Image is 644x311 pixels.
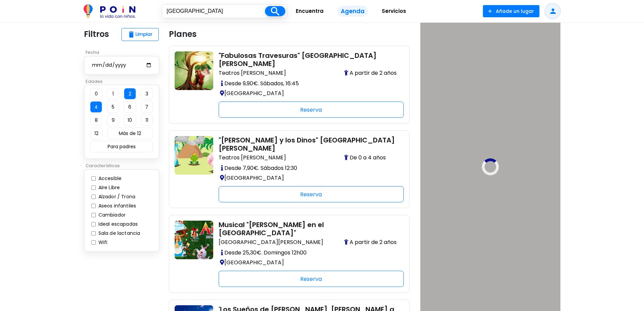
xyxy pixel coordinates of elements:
button: deleteLimpiar [121,28,159,41]
h2: "[PERSON_NAME] y los Dinos" [GEOGRAPHIC_DATA][PERSON_NAME] [219,136,398,152]
button: 5 [107,101,119,113]
button: 10 [124,114,136,126]
label: Aire Libre [97,184,120,191]
button: 6 [124,101,136,113]
span: delete [127,30,135,39]
label: Sala de lactancia [97,230,140,237]
button: 4 [90,101,102,113]
p: [GEOGRAPHIC_DATA] [219,88,398,98]
a: Encuentra [287,3,332,20]
button: 11 [141,114,153,126]
p: Desde 9,90€. Sábados, 16:45 [219,79,398,88]
a: con-ninos-en-madrid-teatro-fabulosas-travesuras-teatros-luchana "Fabulosas Travesuras" [GEOGRAPHI... [175,51,404,118]
button: 12 [90,128,103,139]
div: Reserva [219,102,404,118]
p: Fecha [84,49,163,56]
label: Ideal escapadas [97,221,138,228]
div: Reserva [219,271,404,287]
p: Características [84,162,163,169]
button: Para padres [90,141,153,152]
h2: "Fabulosas Travesuras" [GEOGRAPHIC_DATA][PERSON_NAME] [219,51,398,68]
span: Agenda [337,6,368,17]
label: Cambiador [97,212,126,219]
a: Agenda [332,3,373,20]
img: tt-con-ninos-en-madrid-alicia-en-el-pais-de-las-maravillas [175,221,213,259]
label: Accesible [97,175,122,182]
label: Alzador / Trona [97,193,136,200]
label: Wifi [97,239,108,246]
input: ¿Dónde? [162,5,265,18]
button: 1 [107,88,119,99]
p: Planes [169,28,197,40]
span: Teatros [PERSON_NAME] [219,69,286,77]
p: Filtros [84,28,109,40]
button: 3 [141,88,153,99]
div: Reserva [219,186,404,202]
p: Desde 7,90€. Sábados 12:30 [219,163,398,173]
label: Aseos infantiles [97,202,136,209]
h2: Musical "[PERSON_NAME] en el [GEOGRAPHIC_DATA]" [219,221,398,237]
p: Desde 25,30€. Domingos 12h00 [219,248,398,258]
img: POiN [84,4,135,18]
a: tt-con-ninos-en-madrid-alicia-en-el-pais-de-las-maravillas Musical "[PERSON_NAME] en el [GEOGRAPH... [175,221,404,287]
span: Teatros [PERSON_NAME] [219,154,286,162]
span: Encuentra [293,6,327,17]
span: A partir de 2 años [344,238,398,246]
span: A partir de 2 años [344,69,398,77]
button: 0 [90,88,102,99]
button: 8 [90,114,102,126]
button: 7 [141,101,153,113]
button: 2 [124,88,136,99]
img: con-ninos-en-madrid-teatro-fabulosas-travesuras-teatros-luchana [175,51,213,90]
span: [GEOGRAPHIC_DATA][PERSON_NAME] [219,238,323,246]
button: 9 [107,114,119,126]
i: search [269,5,281,17]
span: Servicios [379,6,409,17]
button: Añade un lugar [483,5,539,17]
span: De 0 a 4 años [344,154,398,162]
button: Más de 12 [107,128,153,139]
a: Servicios [373,3,415,20]
p: [GEOGRAPHIC_DATA] [219,258,398,267]
p: Edades [84,78,163,85]
img: con-ninos-en-madrid-espectaculos-una-rana-y-los-dinos [175,136,213,175]
p: [GEOGRAPHIC_DATA] [219,173,398,183]
a: con-ninos-en-madrid-espectaculos-una-rana-y-los-dinos "[PERSON_NAME] y los Dinos" [GEOGRAPHIC_DAT... [175,136,404,202]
